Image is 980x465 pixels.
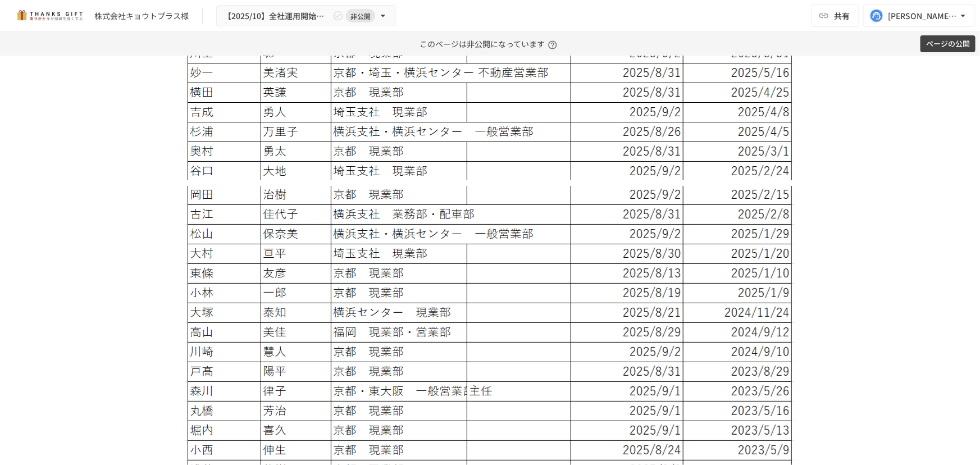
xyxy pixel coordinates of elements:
button: 共有 [812,4,859,27]
div: 株式会社キョウトプラス様 [94,10,189,22]
button: 【2025/10】全社運用開始後振り返りミーティング非公開 [216,5,396,27]
p: このページは非公開になっています [420,32,560,56]
span: 非公開 [346,10,375,22]
span: 【2025/10】全社運用開始後振り返りミーティング [224,9,330,23]
button: [PERSON_NAME][EMAIL_ADDRESS][DOMAIN_NAME] [863,4,976,27]
button: ページの公開 [920,35,976,53]
div: [PERSON_NAME][EMAIL_ADDRESS][DOMAIN_NAME] [888,9,958,23]
img: mMP1OxWUAhQbsRWCurg7vIHe5HqDpP7qZo7fRoNLXQh [13,7,85,25]
span: 共有 [834,10,850,22]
